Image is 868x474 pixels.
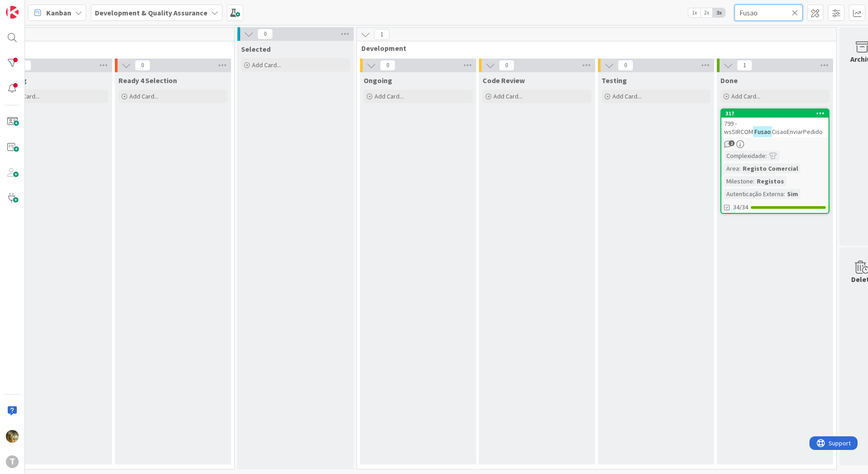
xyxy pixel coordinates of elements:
span: Kanban [46,7,71,18]
span: : [739,163,740,173]
span: 1 [374,29,390,40]
span: Add Card... [10,92,39,100]
span: 3x [713,8,725,17]
span: 0 [499,60,514,71]
img: JC [6,430,19,443]
div: Milestone [724,176,753,186]
span: Add Card... [375,92,404,100]
span: : [784,189,785,199]
span: 799 - wsSIRCOM [724,119,753,136]
div: T [6,455,19,468]
span: Development [361,44,825,53]
span: Add Card... [129,92,158,100]
span: Add Card... [612,92,641,100]
img: Visit kanbanzone.com [6,6,19,19]
span: 2 [729,140,735,146]
input: Quick Filter... [735,5,803,21]
span: 1x [688,8,700,17]
div: Area [724,163,739,173]
span: 0 [257,29,273,39]
mark: Fusao [753,126,772,137]
span: 0 [135,60,150,71]
span: Add Card... [252,61,281,69]
span: 0 [380,60,395,71]
div: Complexidade [724,151,765,161]
span: 2x [700,8,713,17]
div: 317799 - wsSIRCOMFusaoCisaoEnviarPedido [721,109,829,138]
span: Ready 4 Selection [118,76,177,85]
div: 317 [721,109,829,118]
span: 0 [618,60,633,71]
span: Add Card... [493,92,523,100]
span: 34/34 [733,202,748,212]
b: Development & Quality Assurance [95,8,207,17]
span: Ongoing [364,76,392,85]
span: : [765,151,767,161]
span: Support [19,1,41,12]
div: Sim [785,189,800,199]
div: 317 [725,110,829,117]
span: Testing [602,76,627,85]
span: 1 [737,60,752,71]
a: 317799 - wsSIRCOMFusaoCisaoEnviarPedidoComplexidade:Area:Registo ComercialMilestone:RegistosAuten... [720,109,829,214]
span: Add Card... [731,92,760,100]
div: Autenticação Externa [724,189,784,199]
span: Done [720,76,738,85]
span: CisaoEnviarPedido [772,128,823,136]
div: Registos [755,176,786,186]
div: Registo Comercial [740,163,800,173]
span: Code Review [483,76,525,85]
span: : [753,176,755,186]
span: Selected [241,44,271,54]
